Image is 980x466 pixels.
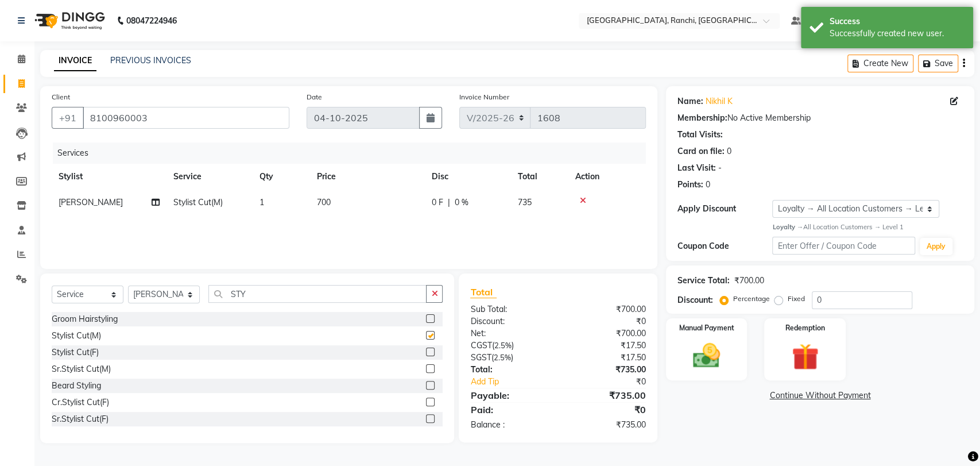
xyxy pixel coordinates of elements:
[734,275,764,287] div: ₹700.00
[425,164,511,190] th: Disc
[259,197,264,207] span: 1
[677,275,730,287] div: Service Total:
[448,197,450,209] span: |
[83,107,289,129] input: Search by Name/Mobile/Email/Code
[558,303,654,315] div: ₹700.00
[470,352,491,363] span: SGST
[462,315,558,328] div: Discount:
[679,323,734,333] label: Manual Payment
[677,129,723,141] div: Total Visits:
[847,55,913,72] button: Create New
[126,5,177,37] b: 08047224946
[727,145,731,157] div: 0
[462,340,558,352] div: ( )
[558,315,654,328] div: ₹0
[677,145,725,157] div: Card on file:
[677,179,703,191] div: Points:
[511,164,568,190] th: Total
[830,16,964,28] div: Success
[494,341,511,350] span: 2.5%
[166,164,253,190] th: Service
[677,162,716,174] div: Last Visit:
[307,92,322,102] label: Date
[59,197,123,207] span: [PERSON_NAME]
[54,51,96,71] a: INVOICE
[455,197,468,209] span: 0 %
[568,164,646,190] th: Action
[830,28,964,40] div: Successfully created new user.
[462,403,558,417] div: Paid:
[52,363,111,375] div: Sr.Stylist Cut(M)
[310,164,425,190] th: Price
[29,5,108,37] img: logo
[733,294,770,304] label: Percentage
[558,328,654,340] div: ₹700.00
[459,92,509,102] label: Invoice Number
[462,419,558,431] div: Balance :
[52,164,166,190] th: Stylist
[518,197,532,207] span: 735
[558,364,654,376] div: ₹735.00
[52,413,109,425] div: Sr.Stylist Cut(F)
[52,330,101,342] div: Stylist Cut(M)
[462,352,558,364] div: ( )
[684,340,728,371] img: _cash.svg
[558,340,654,352] div: ₹17.50
[920,238,952,255] button: Apply
[772,222,963,232] div: All Location Customers → Level 1
[173,197,223,207] span: Stylist Cut(M)
[677,112,963,124] div: No Active Membership
[52,396,109,409] div: Cr.Stylist Cut(F)
[253,164,310,190] th: Qty
[52,313,118,325] div: Groom Hairstyling
[783,340,827,373] img: _gift.svg
[208,285,427,303] input: Search or Scan
[462,328,558,340] div: Net:
[788,294,805,304] label: Fixed
[785,323,825,333] label: Redemption
[462,376,574,388] a: Add Tip
[677,95,703,107] div: Name:
[52,92,70,102] label: Client
[718,162,722,174] div: -
[677,294,713,306] div: Discount:
[558,388,654,402] div: ₹735.00
[462,364,558,376] div: Total:
[677,203,773,215] div: Apply Discount
[110,55,191,66] a: PREVIOUS INVOICES
[52,380,101,392] div: Beard Styling
[668,390,972,402] a: Continue Without Payment
[493,353,510,362] span: 2.5%
[574,376,654,388] div: ₹0
[470,340,491,351] span: CGST
[470,286,497,298] span: Total
[706,179,710,191] div: 0
[53,143,654,164] div: Services
[772,237,915,255] input: Enter Offer / Coupon Code
[432,197,443,209] span: 0 F
[462,303,558,315] div: Sub Total:
[52,107,84,129] button: +91
[677,240,773,252] div: Coupon Code
[677,112,727,124] div: Membership:
[52,346,99,359] div: Stylist Cut(F)
[558,419,654,431] div: ₹735.00
[462,388,558,402] div: Payable:
[706,95,733,107] a: Nikhil K
[317,197,331,207] span: 700
[558,403,654,417] div: ₹0
[772,223,803,231] strong: Loyalty →
[918,55,958,72] button: Save
[558,352,654,364] div: ₹17.50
